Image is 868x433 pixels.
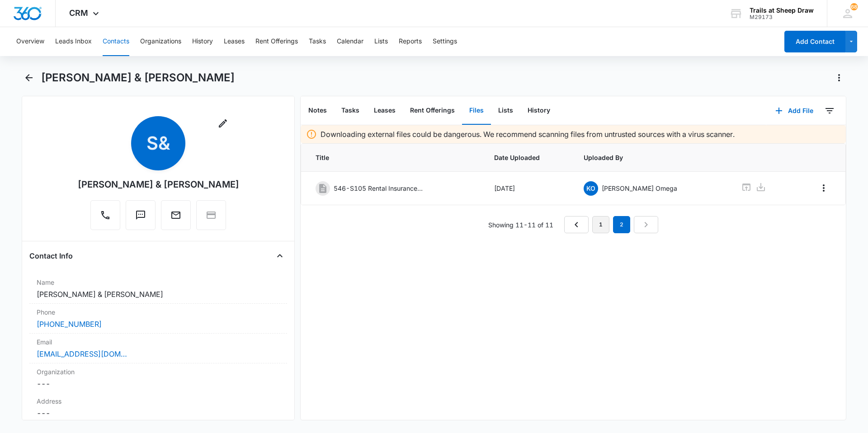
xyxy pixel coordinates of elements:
[29,334,287,363] div: Email[EMAIL_ADDRESS][DOMAIN_NAME]
[69,8,88,18] span: CRM
[192,27,213,56] button: History
[433,27,457,56] button: Settings
[488,220,553,230] p: Showing 11-11 of 11
[316,153,472,162] span: Title
[520,97,557,125] button: History
[37,367,280,377] label: Organization
[602,184,677,193] p: [PERSON_NAME] Omega
[37,319,102,329] a: [PHONE_NUMBER]
[37,278,280,287] label: Name
[273,249,287,263] button: Close
[255,27,298,56] button: Rent Offerings
[126,214,156,222] a: Text
[784,31,845,52] button: Add Contact
[816,181,831,195] button: Overflow Menu
[374,27,388,56] button: Lists
[29,393,287,423] div: Address---
[766,100,822,122] button: Add File
[224,27,245,56] button: Leases
[584,181,598,196] span: KO
[334,97,367,125] button: Tasks
[367,97,403,125] button: Leases
[337,27,363,56] button: Calendar
[584,153,720,162] span: Uploaded By
[750,14,814,20] div: account id
[37,408,280,419] dd: ---
[592,216,609,233] a: Page 1
[126,200,156,230] button: Text
[37,396,280,406] label: Address
[16,27,44,56] button: Overview
[832,71,846,85] button: Actions
[161,200,191,230] button: Email
[29,274,287,304] div: Name[PERSON_NAME] & [PERSON_NAME]
[37,378,280,389] dd: ---
[103,27,129,56] button: Contacts
[29,250,73,261] h4: Contact Info
[161,214,191,222] a: Email
[750,7,814,14] div: account name
[494,153,562,162] span: Date Uploaded
[613,216,630,233] em: 2
[140,27,181,56] button: Organizations
[131,116,185,170] span: S&
[37,289,280,300] dd: [PERSON_NAME] & [PERSON_NAME]
[37,337,280,347] label: Email
[399,27,422,56] button: Reports
[41,71,235,85] h1: [PERSON_NAME] & [PERSON_NAME]
[564,216,589,233] a: Previous Page
[321,129,735,140] p: Downloading external files could be dangerous. We recommend scanning files from untrusted sources...
[483,172,573,205] td: [DATE]
[55,27,92,56] button: Leads Inbox
[564,216,658,233] nav: Pagination
[29,363,287,393] div: Organization---
[309,27,326,56] button: Tasks
[22,71,36,85] button: Back
[334,184,424,193] p: 546-S105 Rental Insurance.pdf
[90,200,120,230] button: Call
[462,97,491,125] button: Files
[29,304,287,334] div: Phone[PHONE_NUMBER]
[37,348,127,359] a: [EMAIL_ADDRESS][DOMAIN_NAME]
[37,307,280,317] label: Phone
[301,97,334,125] button: Notes
[822,104,837,118] button: Filters
[90,214,120,222] a: Call
[850,3,858,10] span: 68
[850,3,858,10] div: notifications count
[78,178,239,191] div: [PERSON_NAME] & [PERSON_NAME]
[491,97,520,125] button: Lists
[403,97,462,125] button: Rent Offerings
